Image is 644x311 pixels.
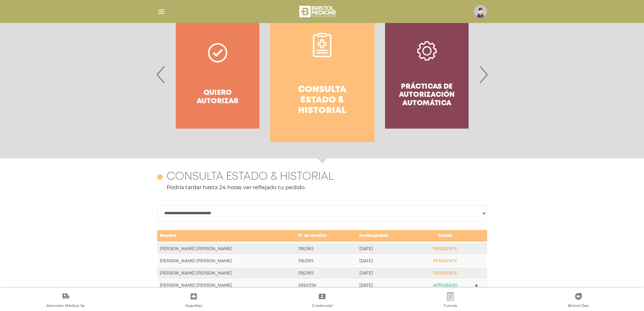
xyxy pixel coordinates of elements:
img: Cober_menu-lines-white.svg [157,7,166,16]
td: [PERSON_NAME] [PERSON_NAME] [157,255,296,267]
img: profile-placeholder.svg [474,5,487,18]
td: [PERSON_NAME] [PERSON_NAME] [157,279,296,291]
a: Bristol Doc [515,292,643,310]
td: [PERSON_NAME] [PERSON_NAME] [157,267,296,279]
td: Estado [418,230,472,242]
span: Next [477,56,490,93]
a: Consulta estado & historial [270,7,375,142]
span: Previous [154,56,168,93]
td: 3162165 [295,242,357,255]
td: Nombre [157,230,296,242]
td: [DATE] [357,267,418,279]
img: bristol-medicine-blanco.png [298,3,338,20]
td: 3162165 [295,267,357,279]
span: Bristol Doc [568,303,589,309]
a: Turnos [386,292,514,310]
td: 3162165 [295,255,357,267]
a: Guardias [129,292,258,310]
a: Credencial [258,292,386,310]
p: Podría tardar hasta 24 horas ver reflejado tu pedido. [157,183,487,192]
h4: Consulta estado & historial [282,85,362,116]
span: Guardias [185,303,202,309]
td: [DATE] [357,242,418,255]
td: PENDIENTE [418,267,472,279]
td: PENDIENTE [418,242,472,255]
td: N° de Gestión [295,230,357,242]
td: APROBADO [418,279,472,291]
td: Fecha pedido [357,230,418,242]
span: Atención Médica Ya [46,303,85,309]
span: Credencial [312,303,333,309]
td: PENDIENTE [418,255,472,267]
a: Atención Médica Ya [1,292,129,310]
td: [DATE] [357,279,418,291]
td: [PERSON_NAME] [PERSON_NAME] [157,242,296,255]
td: [DATE] [357,255,418,267]
span: Turnos [444,303,457,309]
h4: Consulta estado & historial [167,171,334,183]
td: 2990354 [295,279,357,291]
